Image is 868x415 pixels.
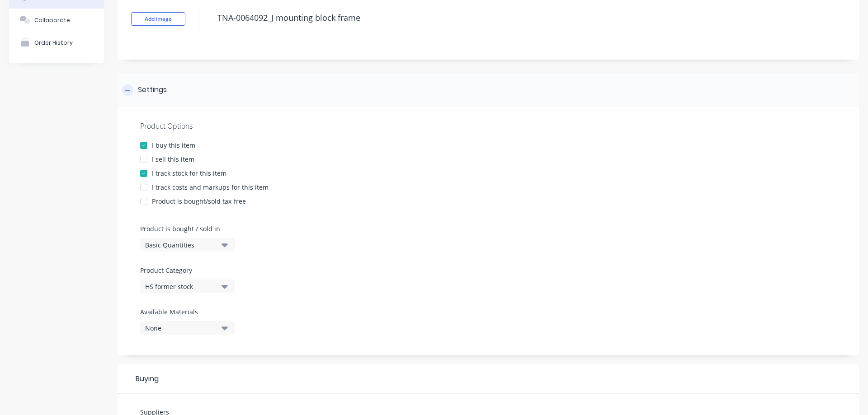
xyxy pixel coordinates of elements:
[138,84,167,96] div: Settings
[140,321,235,335] button: None
[145,240,217,250] div: Basic Quantities
[118,364,859,394] div: Buying
[145,282,217,291] div: HS former stock
[152,154,194,164] div: I sell this item
[34,39,73,46] div: Order History
[140,266,231,275] label: Product Category
[152,168,226,178] div: I track stock for this item
[145,323,217,333] div: None
[140,307,235,317] label: Available Materials
[140,224,231,233] label: Product is bought / sold in
[213,7,784,28] textarea: TNA-0064092_J mounting block frame
[9,9,104,31] button: Collaborate
[152,196,246,206] div: Product is bought/sold tax-free
[140,121,836,131] div: Product Options
[152,140,195,150] div: I buy this item
[131,12,185,26] button: Add image
[152,182,269,192] div: I track costs and markups for this item
[9,31,104,54] button: Order History
[140,238,235,252] button: Basic Quantities
[34,17,70,23] div: Collaborate
[140,280,235,293] button: HS former stock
